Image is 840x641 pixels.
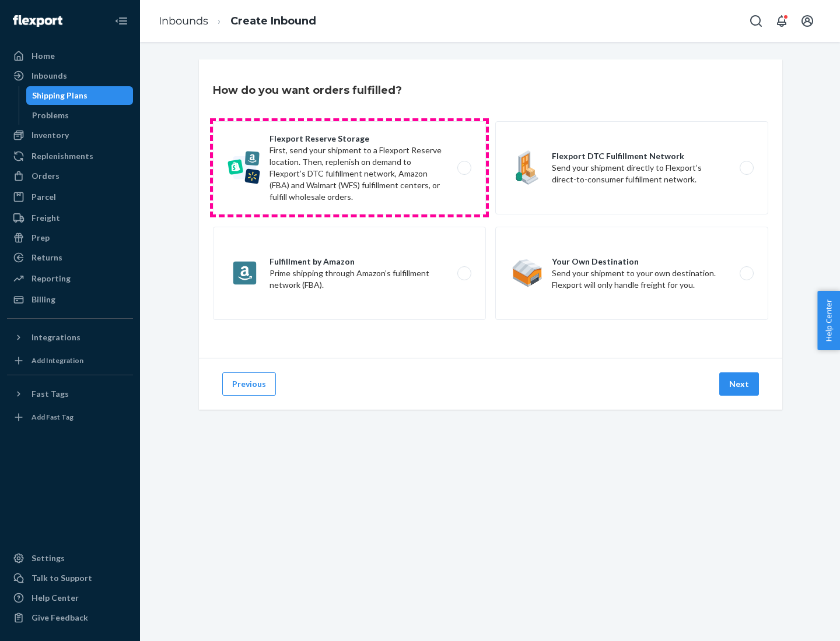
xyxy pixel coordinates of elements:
a: Add Integration [7,351,133,370]
a: Inbounds [7,66,133,85]
button: Give Feedback [7,608,133,627]
a: Replenishments [7,147,133,165]
a: Home [7,47,133,65]
button: Open notifications [770,9,793,33]
div: Add Fast Tag [32,412,73,422]
a: Problems [26,106,134,125]
a: Reporting [7,269,133,288]
button: Integrations [7,328,133,347]
button: Previous [222,372,276,396]
a: Orders [7,167,133,185]
a: Parcel [7,188,133,206]
a: Returns [7,248,133,267]
div: Returns [32,252,62,263]
div: Replenishments [32,150,93,162]
div: Billing [32,294,55,305]
div: Orders [32,170,60,182]
div: Integrations [32,332,80,343]
ol: breadcrumbs [149,4,325,38]
div: Shipping Plans [32,90,87,101]
div: Parcel [32,191,56,203]
a: Create Inbound [230,15,316,27]
a: Talk to Support [7,569,133,587]
a: Inbounds [159,15,208,27]
div: Freight [32,212,60,224]
div: Settings [32,552,65,564]
div: Give Feedback [32,612,88,624]
a: Prep [7,228,133,247]
div: Reporting [32,273,71,284]
a: Billing [7,290,133,309]
img: Flexport logo [13,15,62,27]
div: Inbounds [32,70,67,82]
a: Freight [7,209,133,227]
div: Prep [32,232,50,244]
a: Add Fast Tag [7,408,133,427]
button: Help Center [817,291,840,350]
div: Inventory [32,129,69,141]
button: Close Navigation [110,9,133,33]
a: Shipping Plans [26,86,134,105]
div: Add Integration [32,355,83,365]
a: Settings [7,549,133,568]
button: Open account menu [796,9,819,33]
a: Help Center [7,589,133,607]
div: Fast Tags [32,388,69,400]
div: Talk to Support [32,572,92,584]
h3: How do you want orders fulfilled? [213,83,402,98]
a: Inventory [7,126,133,145]
button: Next [719,372,759,396]
div: Help Center [32,592,79,604]
button: Fast Tags [7,385,133,403]
button: Open Search Box [744,9,768,33]
div: Home [32,50,55,62]
div: Problems [32,110,69,121]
